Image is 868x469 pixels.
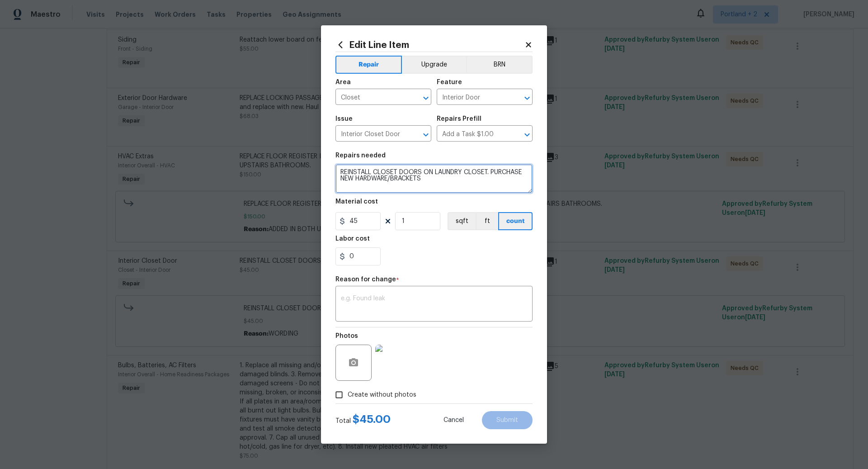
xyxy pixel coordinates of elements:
button: ft [476,212,498,230]
button: Open [420,92,432,104]
h5: Issue [335,116,353,122]
button: Open [521,92,533,104]
div: Total [335,415,391,426]
span: Create without photos [348,390,416,400]
h2: Edit Line Item [335,40,524,50]
span: Cancel [443,417,464,424]
h5: Repairs needed [335,152,386,159]
button: Cancel [429,411,478,429]
h5: Area [335,79,351,85]
button: BRN [466,56,533,74]
button: Open [521,128,533,141]
button: Submit [482,411,533,429]
button: count [498,212,533,230]
button: Open [420,128,432,141]
button: sqft [448,212,476,230]
button: Upgrade [402,56,467,74]
h5: Feature [437,79,462,85]
span: $ 45.00 [353,414,391,425]
h5: Repairs Prefill [437,116,481,122]
h5: Photos [335,333,358,339]
textarea: REINSTALL CLOSET DOORS ON LAUNDRY CLOSET. PURCHASE NEW HARDWARE/BRACKETS [335,164,533,193]
h5: Labor cost [335,236,370,242]
span: Submit [496,417,518,424]
h5: Reason for change [335,276,396,283]
h5: Material cost [335,199,378,205]
button: Repair [335,56,402,74]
